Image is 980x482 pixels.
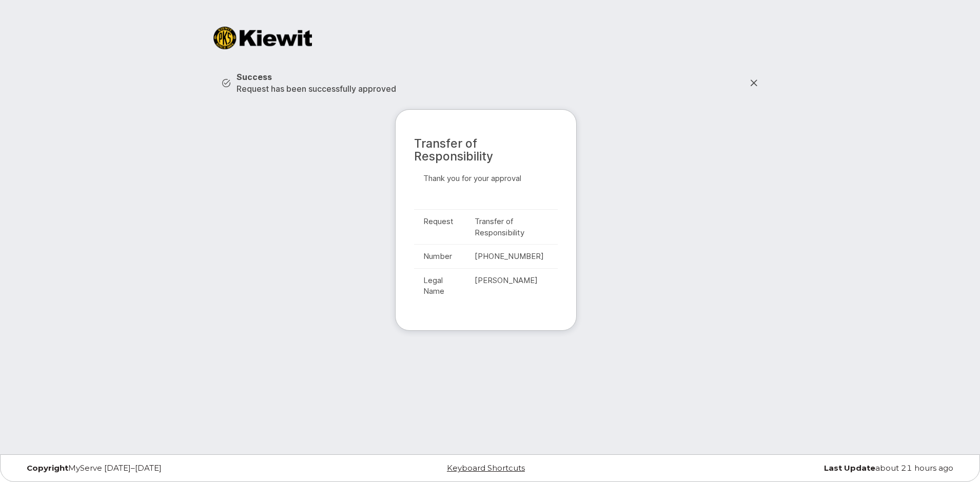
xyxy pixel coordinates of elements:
td: Legal Name [414,268,465,303]
a: Keyboard Shortcuts [447,463,525,473]
td: [PHONE_NUMBER] [465,244,558,268]
td: Request [414,209,465,244]
strong: Success [237,71,396,83]
div: MyServe [DATE]–[DATE] [19,464,333,472]
div: about 21 hours ago [647,464,961,472]
h3: Transfer of Responsibility [414,137,550,164]
td: Transfer of Responsibility [465,209,558,244]
div: Request has been successfully approved [237,71,396,95]
img: Kiewit Corporation [213,27,312,49]
div: Thank you for your approval [414,168,558,189]
strong: Last Update [824,463,875,473]
td: [PERSON_NAME] [465,268,558,303]
strong: Copyright [27,463,68,473]
td: Number [414,244,465,268]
